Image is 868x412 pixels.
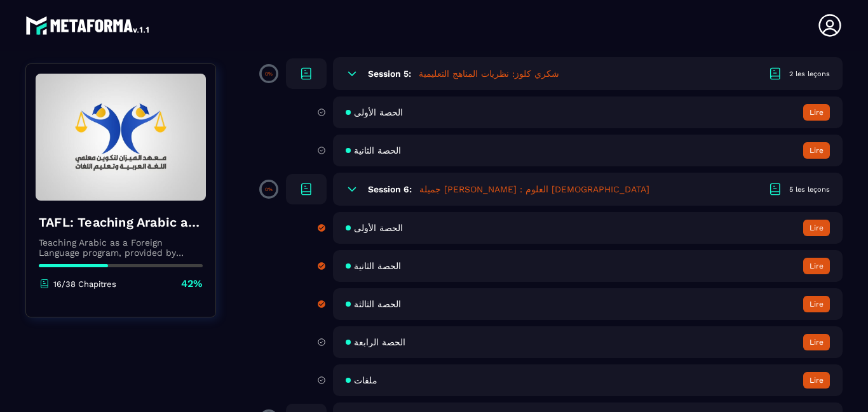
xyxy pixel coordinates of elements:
[803,372,830,389] button: Lire
[803,220,830,236] button: Lire
[803,296,830,312] button: Lire
[368,69,411,79] h6: Session 5:
[803,104,830,121] button: Lire
[803,142,830,159] button: Lire
[789,69,830,79] div: 2 les leçons
[419,183,649,196] h5: جميلة [PERSON_NAME] : العلوم [DEMOGRAPHIC_DATA]
[265,71,273,77] p: 0%
[354,223,403,233] span: الحصة الأولى
[354,375,377,385] span: ملفات
[36,74,206,201] img: banner
[25,13,151,38] img: logo
[354,145,401,156] span: الحصة الثانية
[354,299,401,309] span: الحصة الثالثة
[39,237,203,258] p: Teaching Arabic as a Foreign Language program, provided by AlMeezan Academy in the [GEOGRAPHIC_DATA]
[53,279,116,289] p: 16/38 Chapitres
[354,261,401,271] span: الحصة الثانية
[419,67,559,80] h5: شكري كلوز: نظریات المناھج التعلیمیة
[368,184,412,194] h6: Session 6:
[789,185,830,194] div: 5 les leçons
[354,337,405,347] span: الحصة الرابعة
[803,334,830,350] button: Lire
[265,187,273,192] p: 0%
[803,258,830,274] button: Lire
[181,277,203,291] p: 42%
[354,107,403,117] span: الحصة الأولى
[39,213,203,231] h4: TAFL: Teaching Arabic as a Foreign Language program - June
